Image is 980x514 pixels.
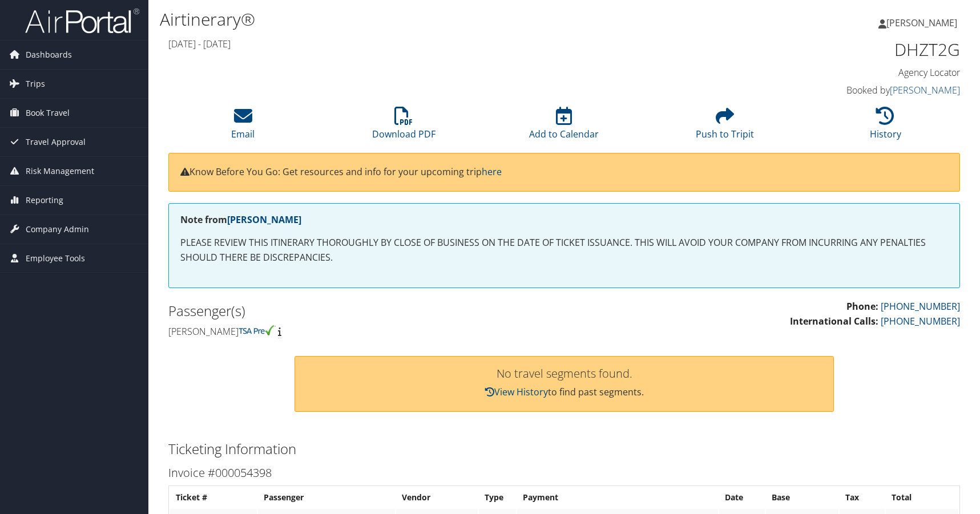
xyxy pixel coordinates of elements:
[26,41,72,69] span: Dashboards
[840,487,884,508] th: Tax
[479,487,516,508] th: Type
[160,7,699,31] h1: Airtinerary®
[239,325,276,335] img: tsa-precheck.png
[890,84,960,96] a: [PERSON_NAME]
[26,244,85,273] span: Employee Tools
[886,487,958,508] th: Total
[25,7,139,34] img: airportal-logo.png
[719,487,765,508] th: Date
[168,38,758,50] h4: [DATE] - [DATE]
[870,113,901,140] a: History
[227,213,301,226] a: [PERSON_NAME]
[26,157,94,185] span: Risk Management
[168,301,556,321] h2: Passenger(s)
[170,487,257,508] th: Ticket #
[180,165,948,180] p: Know Before You Go: Get resources and info for your upcoming trip
[26,186,63,214] span: Reporting
[529,113,599,140] a: Add to Calendar
[766,487,838,508] th: Base
[26,215,89,244] span: Company Admin
[775,38,960,62] h1: DHZT2G
[231,113,255,140] a: Email
[846,300,878,313] strong: Phone:
[396,487,478,508] th: Vendor
[180,236,948,265] p: PLEASE REVIEW THIS ITINERARY THOROUGHLY BY CLOSE OF BUSINESS ON THE DATE OF TICKET ISSUANCE. THIS...
[180,213,301,226] strong: Note from
[26,70,45,98] span: Trips
[886,17,957,29] span: [PERSON_NAME]
[168,465,960,481] h3: Invoice #000054398
[878,6,969,40] a: [PERSON_NAME]
[790,315,878,327] strong: International Calls:
[775,66,960,79] h4: Agency Locator
[306,368,822,379] h3: No travel segments found.
[168,439,960,459] h2: Ticketing Information
[485,386,548,398] a: View History
[306,385,822,400] p: to find past segments.
[168,325,556,338] h4: [PERSON_NAME]
[517,487,719,508] th: Payment
[881,315,960,327] a: [PHONE_NUMBER]
[26,128,86,156] span: Travel Approval
[372,113,435,140] a: Download PDF
[881,300,960,313] a: [PHONE_NUMBER]
[258,487,395,508] th: Passenger
[482,165,502,178] a: here
[775,84,960,96] h4: Booked by
[26,99,70,127] span: Book Travel
[696,113,754,140] a: Push to Tripit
